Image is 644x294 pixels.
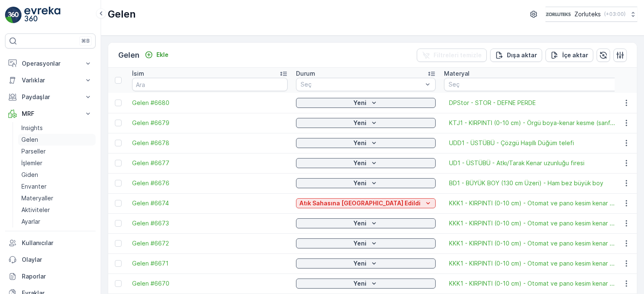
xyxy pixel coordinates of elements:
a: KKK1 - KIRPINTI (0-10 cm) - Otomat ve pano kesim kenar ... [449,239,615,248]
a: Envanter [18,181,96,192]
a: UD1 - ÜSTÜBÜ - Atkı/Tarak Kenar uzunluğu firesi [449,159,584,167]
p: İsim [132,69,144,78]
a: DPStor - STOR - DEFNE PERDE [449,99,536,107]
a: Materyaller [18,192,96,204]
div: Toggle Row Selected [115,100,122,106]
p: Yeni [353,139,366,147]
p: Parseller [21,147,46,156]
p: MRF [22,110,79,118]
div: Toggle Row Selected [115,260,122,267]
p: Gelen [108,8,136,21]
button: Yeni [296,138,436,148]
button: Paydaşlar [5,89,96,105]
img: logo_light-DOdMpM7g.png [24,7,60,23]
a: UDD1 - ÜSTÜBÜ - Çözgü Haşıllı Düğüm telefi [449,139,574,147]
p: Filtreleri temizle [434,51,482,59]
p: Atık Sahasına [GEOGRAPHIC_DATA] Edildi [299,199,421,207]
p: Yeni [353,179,366,187]
a: Gelen #6679 [132,119,288,127]
div: Toggle Row Selected [115,240,122,247]
img: logo [5,7,22,23]
a: Olaylar [5,251,96,268]
a: KKK1 - KIRPINTI (0-10 cm) - Otomat ve pano kesim kenar ... [449,279,615,288]
button: Yeni [296,158,436,168]
a: Aktiviteler [18,204,96,216]
p: Ekle [156,51,169,59]
p: İçe aktar [562,51,588,59]
a: Gelen #6677 [132,159,288,167]
p: Gelen [118,49,140,61]
p: Yeni [353,239,366,248]
span: BD1 - BÜYÜK BOY (130 cm Üzeri) - Ham bez büyük boy [449,179,603,187]
button: Operasyonlar [5,55,96,72]
p: Materyaller [21,194,53,202]
a: Raporlar [5,268,96,285]
span: Gelen #6671 [132,259,288,268]
p: Yeni [353,219,366,228]
p: Insights [21,124,43,132]
a: Kullanıcılar [5,235,96,251]
p: Paydaşlar [22,93,79,101]
button: Yeni [296,279,436,289]
a: Gelen #6678 [132,139,288,147]
span: KTJ1 - KIRPINTI (0-10 cm) - Örgü boya-kenar kesme (sanf... [449,119,615,127]
p: Operasyonlar [22,59,79,68]
a: Gelen #6673 [132,219,288,228]
p: Giden [21,171,38,179]
div: Toggle Row Selected [115,140,122,146]
button: Yeni [296,238,436,248]
button: Varlıklar [5,72,96,89]
a: KKK1 - KIRPINTI (0-10 cm) - Otomat ve pano kesim kenar ... [449,199,615,207]
a: Gelen #6680 [132,99,288,107]
p: İşlemler [21,159,42,167]
p: ⌘B [81,38,90,44]
button: Yeni [296,118,436,128]
a: Insights [18,122,96,134]
p: ( +03:00 ) [604,11,626,18]
p: Seç [449,80,624,89]
a: KKK1 - KIRPINTI (0-10 cm) - Otomat ve pano kesim kenar ... [449,219,615,228]
div: Toggle Row Selected [115,200,122,207]
p: Envanter [21,182,47,191]
a: Gelen #6670 [132,279,288,288]
p: Yeni [353,119,366,127]
div: Toggle Row Selected [115,280,122,287]
p: Ayarlar [21,217,40,226]
p: Olaylar [22,256,92,264]
button: Atık Sahasına Kabul Edildi [296,198,436,208]
img: 6-1-9-3_wQBzyll.png [545,10,571,19]
p: Raporlar [22,272,92,281]
div: Toggle Row Selected [115,180,122,187]
p: Yeni [353,159,366,167]
div: Toggle Row Selected [115,120,122,126]
button: Dışa aktar [490,49,542,62]
p: Kullanıcılar [22,239,92,247]
a: Gelen [18,134,96,146]
button: Ekle [141,50,172,60]
a: İşlemler [18,157,96,169]
p: Aktiviteler [21,206,50,214]
p: Durum [296,69,315,78]
button: Yeni [296,178,436,188]
a: Giden [18,169,96,181]
a: Gelen #6674 [132,199,288,207]
button: MRF [5,105,96,122]
p: Yeni [353,259,366,268]
p: Gelen [21,135,38,144]
button: Filtreleri temizle [417,49,487,62]
a: KKK1 - KIRPINTI (0-10 cm) - Otomat ve pano kesim kenar ... [449,259,615,268]
a: Parseller [18,146,96,157]
button: Yeni [296,218,436,228]
a: Gelen #6676 [132,179,288,187]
